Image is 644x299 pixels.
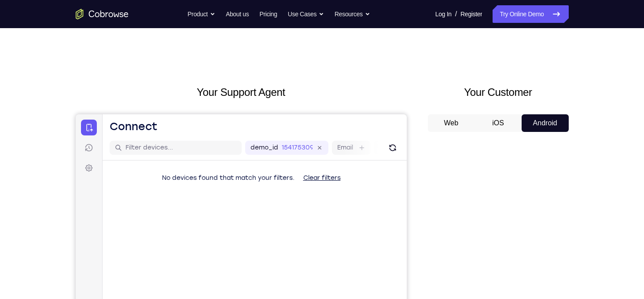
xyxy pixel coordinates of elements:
a: Log In [435,5,452,23]
button: iOS [475,114,522,132]
a: Try Online Demo [493,5,568,23]
a: Register [460,5,482,23]
button: Resources [335,5,370,23]
button: Clear filters [221,55,272,73]
button: Android [522,114,569,132]
span: No devices found that match your filters. [86,60,219,67]
button: Use Cases [288,5,324,23]
h2: Your Support Agent [76,84,407,100]
h2: Your Customer [428,84,569,100]
a: Pricing [259,5,277,23]
a: About us [226,5,249,23]
span: / [455,9,457,19]
button: Product [188,5,215,23]
button: Web [428,114,475,132]
button: 6-digit code [152,265,206,282]
a: Go to the home page [76,9,129,19]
